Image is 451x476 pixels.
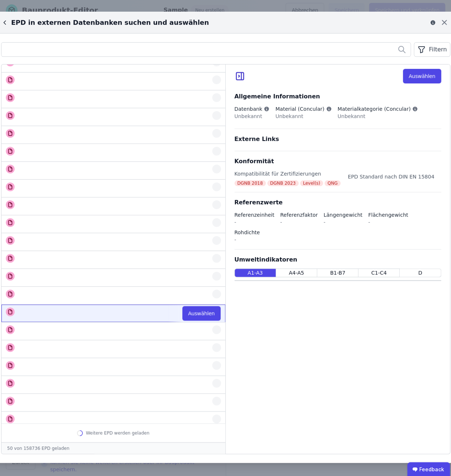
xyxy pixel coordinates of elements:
div: Referenzeinheit [234,211,275,219]
div: QNG [324,180,341,186]
div: Unbekannt [234,113,270,120]
div: - [280,219,318,226]
div: Referenzwerte [234,198,441,207]
div: Flächengewicht [368,211,408,219]
div: Datenbank [234,105,270,113]
div: Allgemeine Informationen [234,92,441,101]
div: DGNB 2018 [234,180,266,186]
span: B1-B7 [330,269,345,276]
span: Weitere EPD werden geladen [86,430,149,436]
div: Unbekannt [338,113,418,120]
div: Kompatibilität für Zertifizierungen [234,170,342,180]
button: Auswählen [403,69,441,83]
div: EPD Standard nach DIN EN 15804 [348,173,434,183]
div: Unbekannt [275,113,331,120]
div: DGNB 2023 [267,180,299,186]
div: Level(s) [300,180,323,186]
span: D [418,269,422,276]
div: Externe Links [234,135,441,143]
div: - [234,236,260,243]
span: C1-C4 [371,269,386,276]
span: A4-A5 [289,269,304,276]
span: A1-A3 [248,269,263,276]
div: Material (Concular) [275,105,331,113]
div: Konformität [234,157,441,166]
div: Referenzfaktor [280,211,318,219]
div: Längengewicht [323,211,362,219]
div: Rohdichte [234,229,260,236]
div: Materialkategorie (Concular) [338,105,418,113]
div: - [234,219,275,226]
div: - [368,219,408,226]
button: Filtern [414,42,450,57]
div: 50 von 158736 EPD geladen [1,442,225,454]
div: EPD in externen Datenbanken suchen und auswählen [1,17,209,28]
div: - [323,219,362,226]
button: Auswählen [182,306,221,320]
div: Umweltindikatoren [234,255,441,264]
